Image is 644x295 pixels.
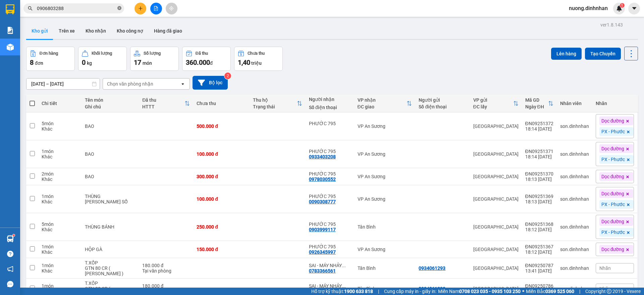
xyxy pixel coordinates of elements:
button: Bộ lọc [193,76,228,90]
div: HỘP GÀ [85,247,136,252]
div: ĐC lấy [473,104,513,109]
span: 8 [30,58,34,66]
div: Đã thu [142,97,184,103]
strong: 0708 023 035 - 0935 103 250 [459,289,521,294]
div: THÙNG BÁNH [85,224,136,230]
button: Trên xe [53,23,80,39]
div: Ghi chú [85,104,136,109]
button: Số lượng17món [130,47,179,71]
div: Khác [42,268,78,274]
div: Tân Bình [358,265,412,271]
div: 500.000 đ [197,124,246,129]
div: ĐN09251368 [525,222,553,227]
div: 0783366561 [309,268,336,274]
div: 18:14 [DATE] [525,154,553,159]
div: ĐN09251372 [525,121,553,126]
div: PHƯỚC 795 [309,171,351,177]
div: SAI - MÁY NHẢY LỘN [309,263,351,268]
div: 18:12 [DATE] [525,227,553,232]
button: Hàng đã giao [149,23,187,39]
div: Chọn văn phòng nhận [107,81,153,87]
div: VP nhận [358,97,407,103]
div: son.dinhnhan [560,224,589,230]
span: PX - Phước [601,156,625,162]
div: 18:12 [DATE] [525,249,553,255]
div: 250.000 đ [197,224,246,230]
div: son.dinhnhan [560,124,589,129]
div: 5 món [42,121,78,126]
th: Toggle SortBy [354,95,416,112]
button: Khối lượng0kg [78,47,127,71]
span: plus [138,6,143,11]
div: Khác [42,126,78,132]
div: [GEOGRAPHIC_DATA] [473,124,519,129]
span: question-circle [7,251,13,257]
div: Đã thu [196,51,208,56]
span: 0 [82,58,86,66]
img: warehouse-icon [7,235,14,242]
div: ĐN09251371 [525,149,553,154]
div: THÙNG [85,194,136,199]
div: Nhân viên [560,101,589,106]
div: 0903999117 [309,227,336,232]
div: Khác [42,249,78,255]
th: Toggle SortBy [139,95,193,112]
div: Số lượng [144,51,161,56]
button: Kho công nợ [111,23,149,39]
div: Chưa thu [197,101,246,106]
div: Tân Bình [358,286,412,291]
th: Toggle SortBy [470,95,522,112]
div: Khác [42,154,78,159]
span: đơn [35,60,43,66]
span: Nhãn [599,286,611,291]
div: ĐN09251370 [525,171,553,177]
div: son.dinhnhan [560,265,589,271]
div: 300.000 đ [197,174,246,179]
div: Chưa thu [248,51,265,56]
div: 180.000 đ [142,283,190,289]
img: warehouse-icon [7,44,14,51]
div: BAO [85,174,136,179]
button: Kho gửi [26,23,53,39]
div: ĐN09251367 [525,244,553,249]
div: VP An Sương [358,124,412,129]
span: Dọc đường [601,118,625,124]
div: 100.000 đ [197,196,246,202]
div: Người gửi [419,97,466,103]
div: PHƯỚC 795 [309,222,351,227]
span: | [378,288,379,295]
div: T.XỐP [85,281,136,286]
div: 0934061293 [419,286,445,291]
span: PX - Phước [601,129,625,135]
div: son.dinhnhan [560,151,589,157]
th: Toggle SortBy [250,95,306,112]
div: ver 1.8.143 [600,21,623,29]
div: [GEOGRAPHIC_DATA] [473,196,519,202]
span: PX - Phước [601,229,625,235]
div: son.dinhnhan [560,286,589,291]
strong: 1900 633 818 [344,289,373,294]
span: Dọc đường [601,246,625,252]
div: Khác [42,199,78,204]
span: Cung cấp máy in - giấy in: [384,288,436,295]
div: VP An Sương [358,196,412,202]
div: Người nhận [309,97,351,102]
img: solution-icon [7,27,14,34]
strong: 0369 525 060 [545,289,574,294]
div: PHƯỚC 795 [309,194,351,199]
div: 0933403208 [309,154,336,159]
span: triệu [251,60,262,66]
span: caret-down [631,5,637,11]
div: Số điện thoại [419,104,466,109]
div: Khác [42,177,78,182]
span: notification [7,266,13,272]
span: đ [210,60,213,66]
div: VP gửi [473,97,513,103]
div: Tên món [85,97,136,103]
span: nuong.dinhnhan [563,4,613,12]
div: son.dinhnhan [560,247,589,252]
div: 13:41 [DATE] [525,268,553,274]
div: ĐN09251369 [525,194,553,199]
div: son.dinhnhan [560,196,589,202]
div: GTN 80 CR ( PHÚ NHUẬN ) [85,265,136,276]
